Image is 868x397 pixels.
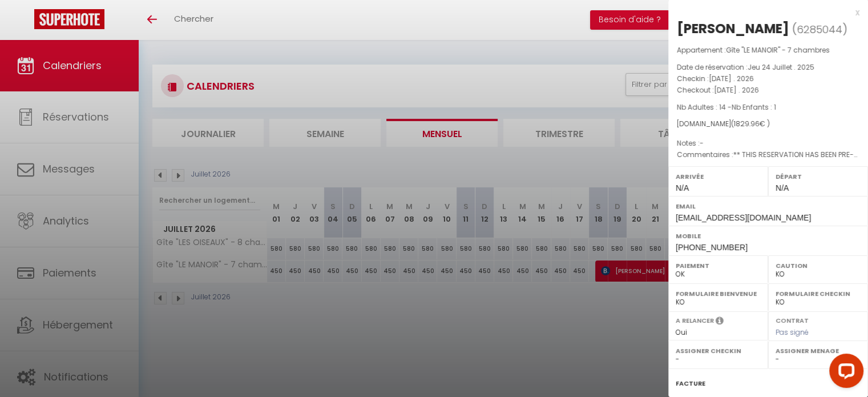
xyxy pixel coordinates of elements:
label: Formulaire Checkin [776,288,861,299]
iframe: LiveChat chat widget [820,349,868,397]
p: Date de réservation : [677,62,859,73]
span: ( ) [792,21,847,37]
label: Départ [776,171,861,182]
label: Facture [676,378,705,390]
label: Caution [776,260,861,271]
label: Paiement [676,260,761,271]
p: Checkout : [677,85,859,96]
span: N/A [776,183,789,193]
label: Formulaire Bienvenue [676,288,761,299]
span: 1829.96 [734,119,760,129]
span: [PHONE_NUMBER] [676,243,748,252]
label: Assigner Checkin [676,345,761,356]
p: Notes : [677,138,859,149]
span: - [700,138,704,148]
label: Arrivée [676,171,761,182]
div: x [668,6,859,19]
i: Sélectionner OUI si vous souhaiter envoyer les séquences de messages post-checkout [716,316,724,328]
span: [DATE] . 2026 [709,74,754,83]
span: [EMAIL_ADDRESS][DOMAIN_NAME] [676,213,811,222]
span: ( € ) [731,119,770,129]
span: N/A [676,183,689,193]
p: Checkin : [677,73,859,85]
p: Commentaires : [677,149,859,161]
label: Assigner Menage [776,345,861,356]
div: [DOMAIN_NAME] [677,119,859,130]
span: Jeu 24 Juillet . 2025 [748,62,814,72]
label: A relancer [676,316,714,326]
p: Appartement : [677,45,859,56]
span: Gîte "LE MANOIR" - 7 chambres [726,45,830,55]
label: Email [676,200,861,212]
span: Nb Adultes : 14 - [677,102,776,112]
span: [DATE] . 2026 [714,85,759,95]
label: Mobile [676,230,861,242]
div: [PERSON_NAME] [677,19,789,38]
span: Pas signé [776,327,809,337]
span: Nb Enfants : 1 [732,102,776,112]
label: Contrat [776,316,809,323]
span: 6285044 [797,22,842,37]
